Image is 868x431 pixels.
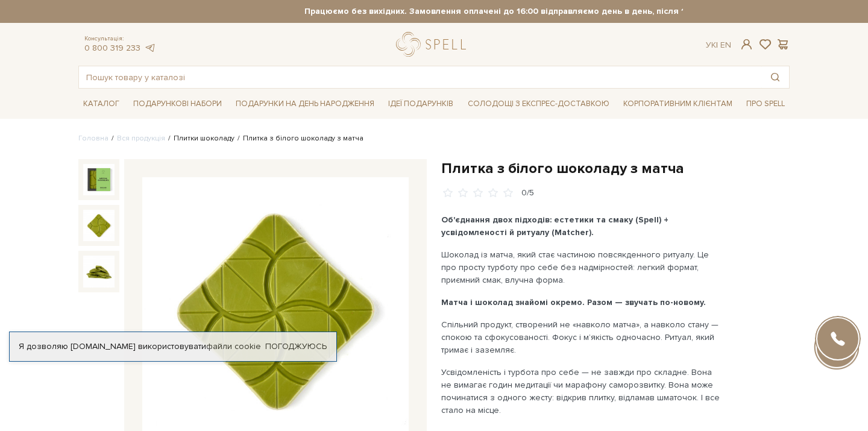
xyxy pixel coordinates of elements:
[84,43,140,53] a: 0 800 319 233
[83,210,115,241] img: Плитка з білого шоколаду з матча
[234,133,363,144] li: Плитка з білого шоколаду з матча
[441,215,668,238] b: Об'єднання двох підходів: естетики та смаку (Spell) + усвідомленості й ритуалу (Matcher).
[383,95,458,113] span: Ідеї подарунків
[441,297,706,307] b: Матча і шоколад знайомі окремо. Разом — звучать по-новому.
[720,40,731,50] a: En
[741,95,790,113] span: Про Spell
[441,318,724,356] p: Спільний продукт, створений не «навколо матча», а навколо стану — спокою та сфокусованості. Фокус...
[78,134,108,143] a: Головна
[128,95,227,113] span: Подарункові набори
[174,134,234,143] a: Плитки шоколаду
[463,93,614,114] a: Солодощі з експрес-доставкою
[83,164,115,195] img: Плитка з білого шоколаду з матча
[396,32,471,57] a: logo
[441,159,790,178] h1: Плитка з білого шоколаду з матча
[618,93,737,114] a: Корпоративним клієнтам
[441,366,724,417] p: Усвідомленість і турбота про себе — не завжди про складне. Вона не вимагає годин медитації чи мар...
[78,95,124,113] span: Каталог
[265,341,327,352] a: Погоджуюсь
[231,95,379,113] span: Подарунки на День народження
[716,40,718,50] span: |
[206,341,261,351] a: файли cookie
[10,341,336,352] div: Я дозволяю [DOMAIN_NAME] використовувати
[84,35,156,43] span: Консультація:
[761,66,789,88] button: Пошук товару у каталозі
[79,66,761,88] input: Пошук товару у каталозі
[117,134,165,143] a: Вся продукція
[441,248,724,286] p: Шоколад із матча, який стає частиною повсякденного ритуалу. Це про просту турботу про себе без на...
[143,43,156,53] a: telegram
[83,256,115,287] img: Плитка з білого шоколаду з матча
[521,187,534,199] div: 0/5
[706,40,731,51] div: Ук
